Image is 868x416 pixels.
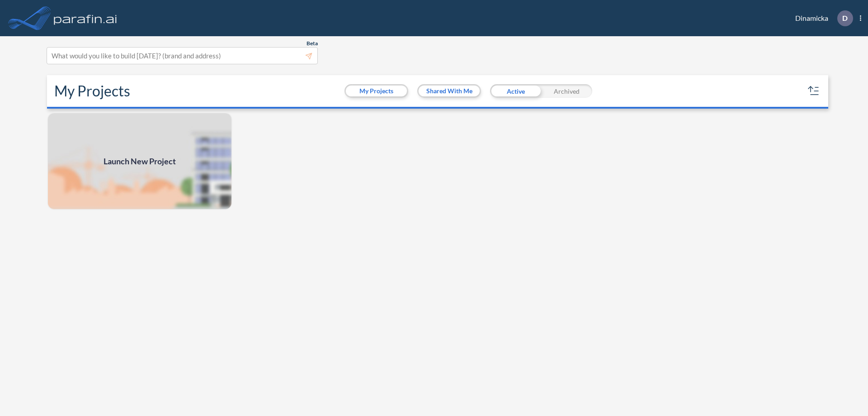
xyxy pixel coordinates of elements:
[47,112,232,210] a: Launch New Project
[419,86,480,96] button: Shared With Me
[541,84,592,98] div: Archived
[842,14,848,22] p: D
[807,84,821,98] button: sort
[307,40,318,47] span: Beta
[782,10,861,26] div: Dinamicka
[54,82,130,100] h2: My Projects
[47,112,232,210] img: add
[52,9,119,27] img: logo
[490,84,541,98] div: Active
[104,155,176,167] span: Launch New Project
[346,86,407,96] button: My Projects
